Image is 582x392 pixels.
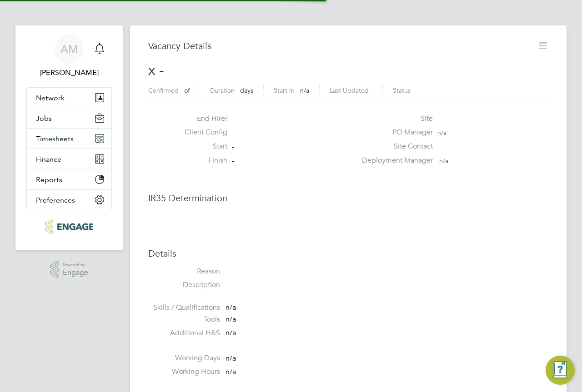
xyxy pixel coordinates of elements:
span: AM [60,43,78,55]
span: days [240,86,253,94]
label: Additional H&S [148,328,220,338]
span: Andrew Murphy [26,67,112,78]
a: AM[PERSON_NAME] [26,35,112,78]
label: Skills / Qualifications [148,303,220,313]
span: Powered by [63,261,88,269]
button: Timesheets [27,129,111,149]
span: n/a [300,86,309,94]
span: n/a [439,157,448,165]
button: Engage Resource Center [546,356,575,385]
label: Client Config [177,128,227,137]
label: Start In [274,86,295,94]
span: n/a [226,315,236,324]
span: Finance [36,155,61,164]
label: Site Contact [356,142,433,151]
label: Last Updated [330,86,369,94]
span: n/a [226,303,236,312]
label: Reason [148,267,220,276]
nav: Main navigation [15,25,123,250]
span: x - [148,61,164,79]
h3: Details [148,248,548,259]
button: Preferences [27,190,111,210]
label: End Hirer [177,114,227,124]
span: n/a [437,129,447,137]
label: Description [148,280,220,290]
label: Working Hours [148,367,220,377]
button: Finance [27,149,111,169]
span: - [232,143,234,151]
label: Start [177,142,227,151]
span: Timesheets [36,134,74,143]
span: Preferences [36,196,75,204]
h3: IR35 Determination [148,192,548,204]
span: n/a [226,328,236,337]
span: n/a [226,367,236,377]
span: Engage [63,269,88,277]
img: axcis-logo-retina.png [45,219,93,234]
label: Finish [177,156,227,165]
label: Confirmed [148,86,179,94]
button: Reports [27,169,111,189]
h3: Vacancy Details [148,40,523,52]
span: of [184,86,190,94]
label: Site [356,114,433,124]
a: Go to home page [26,219,112,234]
label: Tools [148,315,220,324]
button: Network [27,88,111,108]
label: PO Manager [356,128,433,137]
label: Working Days [148,353,220,363]
span: n/a [226,354,236,363]
span: Reports [36,175,62,184]
label: Duration [210,86,235,94]
span: Network [36,94,65,102]
label: Deployment Manager [356,156,433,165]
span: - [232,157,234,165]
label: Status [393,86,411,94]
button: Jobs [27,108,111,128]
a: Powered byEngage [50,261,89,278]
span: Jobs [36,114,52,123]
